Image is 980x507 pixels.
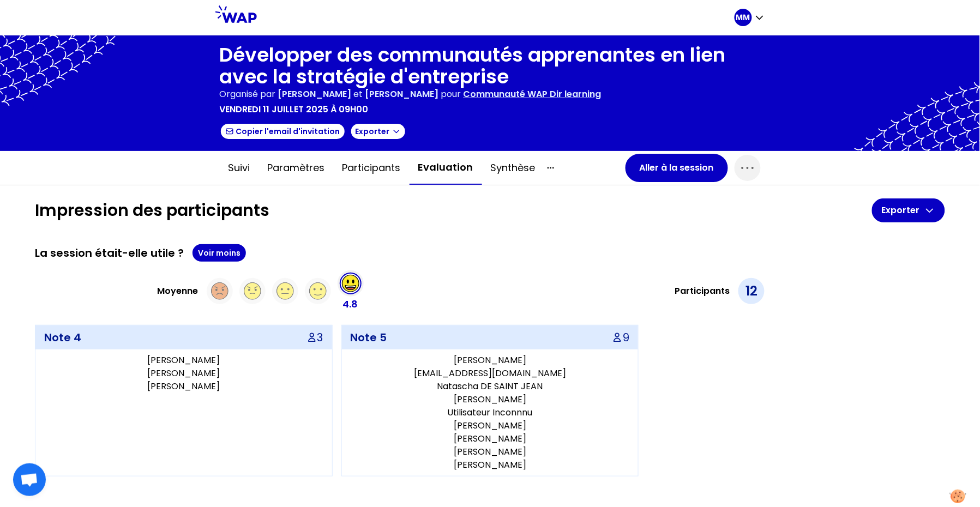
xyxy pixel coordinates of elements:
button: MM [735,9,765,26]
button: Exporter [872,198,945,222]
p: 3 [317,330,323,345]
p: [PERSON_NAME] [40,367,328,380]
p: [PERSON_NAME] [346,458,634,472]
button: Voir moins [193,244,246,262]
button: Participants [334,152,410,184]
p: Note 4 [44,330,81,345]
p: [EMAIL_ADDRESS][DOMAIN_NAME] [346,367,634,380]
h1: Développer des communautés apprenantes en lien avec la stratégie d'entreprise [220,44,761,88]
div: La session était-elle utile ? [35,244,945,262]
p: 4.8 [343,297,358,312]
span: [PERSON_NAME] [365,88,439,100]
a: Ouvrir le chat [13,463,46,496]
p: Communauté WAP Dir learning [464,88,602,101]
button: Evaluation [410,151,482,185]
p: 9 [623,330,629,345]
p: [PERSON_NAME] [346,419,634,432]
h3: Moyenne [157,285,198,298]
p: Natascha DE SAINT JEAN [346,380,634,393]
button: Exporter [350,123,406,140]
p: Note 5 [351,330,387,345]
h3: Participants [675,285,730,298]
p: [PERSON_NAME] [40,354,328,367]
p: [PERSON_NAME] [346,354,634,367]
p: [PERSON_NAME] [346,445,634,458]
p: MM [736,12,750,23]
h1: Impression des participants [35,201,872,220]
p: vendredi 11 juillet 2025 à 09h00 [220,103,369,116]
button: Paramètres [259,152,334,184]
button: Synthèse [482,152,544,184]
p: Organisé par [220,88,276,101]
span: [PERSON_NAME] [278,88,352,100]
p: [PERSON_NAME] [40,380,328,393]
button: Suivi [220,152,259,184]
button: Aller à la session [626,154,728,182]
p: et [278,88,439,101]
button: Copier l'email d'invitation [220,123,346,140]
p: pour [441,88,461,101]
p: [PERSON_NAME] [346,393,634,406]
p: [PERSON_NAME] [346,432,634,445]
p: Utilisateur inconnnu [346,406,634,419]
p: 12 [745,282,757,300]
